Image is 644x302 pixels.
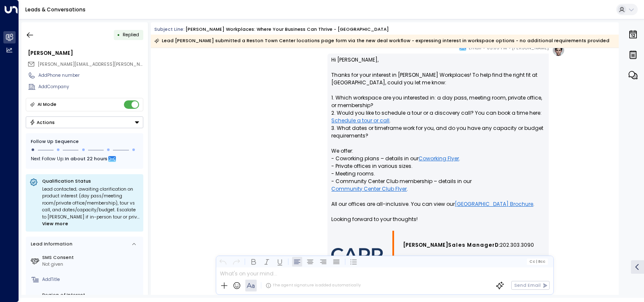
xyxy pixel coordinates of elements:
[38,61,188,67] span: [PERSON_NAME][EMAIL_ADDRESS][PERSON_NAME][DOMAIN_NAME]
[42,178,140,184] p: Qualification Status
[500,241,534,249] span: 202.303.3090
[31,138,138,145] div: Follow Up Sequence
[419,155,459,162] a: Coworking Flyer
[38,61,143,68] span: frank.huang@telekom.com
[331,231,545,287] div: Signature
[117,29,120,40] div: •
[30,119,55,125] div: Actions
[42,261,141,268] div: Not given
[331,185,407,193] a: Community Center Club Flyer
[455,200,533,208] a: [GEOGRAPHIC_DATA] Brochure
[483,44,485,52] span: •
[331,117,389,124] a: Schedule a tour or call
[231,256,241,267] button: Redo
[28,49,143,57] div: [PERSON_NAME]
[154,37,609,45] div: Lead [PERSON_NAME] submitted a Reston Town Center locations page form via the new deal workflow -...
[42,254,141,261] label: SMS Consent
[448,241,495,249] span: Sales Manager
[512,44,549,52] span: [PERSON_NAME]
[509,44,511,52] span: •
[65,155,107,164] span: In about 22 hours
[469,44,481,52] span: Email
[42,292,141,299] label: Region of Interest
[529,259,545,264] span: Cc Bcc
[331,56,545,231] p: Hi [PERSON_NAME], Thanks for your interest in [PERSON_NAME] Workplaces! To help find the right fi...
[154,26,185,32] span: Subject Line:
[26,116,143,128] button: Actions
[29,241,72,248] div: Lead Information
[536,259,537,264] span: |
[552,44,565,57] img: profile-logo.png
[26,116,143,128] div: Button group with a nested menu
[38,84,143,90] div: AddCompany
[25,6,86,13] a: Leads & Conversations
[495,241,500,249] span: D:
[42,276,141,283] div: AddTitle
[403,241,448,249] span: [PERSON_NAME]
[331,248,383,268] img: AIorK4wmdUJwxG-Ohli4_RqUq38BnJAHKKEYH_xSlvu27wjOc-0oQwkM4SVe9z6dKjMHFqNbWJnNn1sJRSAT
[42,221,68,228] span: View more
[38,72,143,79] div: AddPhone number
[31,155,138,164] div: Next Follow Up:
[266,283,361,289] div: The agent signature is added automatically
[487,44,507,52] span: 05:09 PM
[527,259,548,264] button: Cc|Bcc
[123,32,139,38] span: Replied
[42,186,140,228] div: Lead contacted; awaiting clarification on product interest (day pass/meeting room/private office/...
[185,26,389,33] div: [PERSON_NAME] Workplaces: Where Your Business Can Thrive - [GEOGRAPHIC_DATA]
[218,256,228,267] button: Undo
[38,100,56,109] div: AI Mode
